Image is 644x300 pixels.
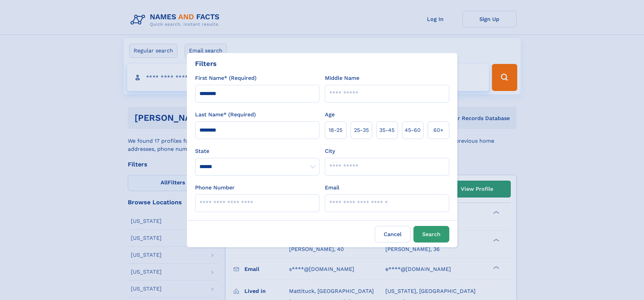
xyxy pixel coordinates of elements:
[195,184,235,192] label: Phone Number
[375,226,411,243] label: Cancel
[325,147,335,155] label: City
[379,126,395,134] span: 35‑45
[195,59,217,69] div: Filters
[195,74,257,82] label: First Name* (Required)
[405,126,421,134] span: 45‑60
[413,226,449,243] button: Search
[325,111,335,119] label: Age
[325,184,339,192] label: Email
[329,126,342,134] span: 18‑25
[354,126,369,134] span: 25‑35
[325,74,359,82] label: Middle Name
[195,147,319,155] label: State
[433,126,444,134] span: 60+
[195,111,256,119] label: Last Name* (Required)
